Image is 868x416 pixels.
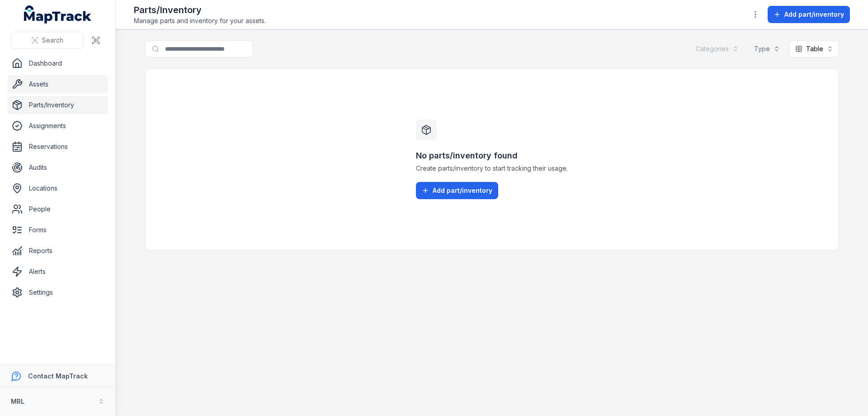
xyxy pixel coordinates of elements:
a: Alerts [7,263,108,281]
button: Table [789,40,839,57]
button: Search [11,32,84,49]
span: Add part/inventory [433,186,492,195]
h2: Parts/Inventory [134,4,266,16]
a: Assets [7,75,108,93]
a: Locations [7,179,108,197]
a: Dashboard [7,54,108,72]
span: Search [42,36,63,45]
span: Add part/inventory [784,10,844,19]
span: Manage parts and inventory for your assets. [134,16,266,25]
a: Reservations [7,138,108,156]
span: Create parts/inventory to start tracking their usage. [416,164,568,173]
button: Add part/inventory [416,182,498,199]
a: Audits [7,158,108,177]
h3: No parts/inventory found [416,149,568,162]
strong: MRL [11,397,24,405]
a: Reports [7,242,108,260]
a: Parts/Inventory [7,96,108,114]
a: Settings [7,283,108,301]
a: Assignments [7,117,108,135]
a: Forms [7,221,108,239]
a: People [7,200,108,218]
a: MapTrack [24,5,92,24]
button: Add part/inventory [768,6,850,23]
button: Type [748,40,786,57]
strong: Contact MapTrack [28,372,88,380]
